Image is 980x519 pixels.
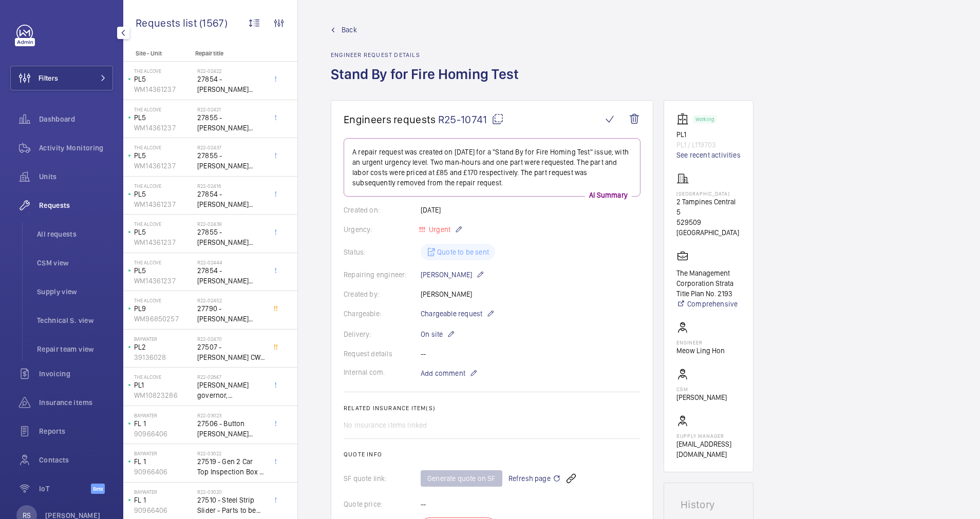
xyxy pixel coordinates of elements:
[134,112,193,123] p: PL5
[134,150,193,161] p: PL5
[676,345,725,356] p: Meow Ling Hon
[134,374,193,380] p: The Alcove
[134,227,193,237] p: PL5
[676,339,725,345] p: Engineer
[39,426,113,436] span: Reports
[197,489,265,495] h2: R22-03020
[676,299,741,309] a: Comprehensive
[134,429,193,439] p: 90966406
[39,73,58,83] span: Filters
[134,412,193,418] p: Baywater
[197,144,265,150] h2: R22-02437
[10,66,113,90] button: Filters
[134,74,193,84] p: PL5
[676,190,741,197] p: [GEOGRAPHIC_DATA]
[676,433,741,439] p: Supply manager
[421,309,482,319] span: Chargeable request
[134,221,193,227] p: The Alcove
[134,123,193,133] p: WM14361237
[39,143,113,153] span: Activity Monitoring
[134,297,193,303] p: The Alcove
[134,144,193,150] p: The Alcove
[134,336,193,342] p: Baywater
[39,484,91,494] span: IoT
[134,199,193,209] p: WM14361237
[438,113,504,126] span: R25-10741
[331,51,525,59] h2: Engineer request details
[37,315,113,325] span: Technical S. view
[681,499,737,510] h1: History
[134,390,193,400] p: WM10823286
[421,328,455,340] p: On site
[197,297,265,303] h2: R22-02452
[39,114,113,124] span: Dashboard
[197,189,265,209] span: 27854 - [PERSON_NAME] Elevator Governor Switch TAA177AH1 -
[39,369,113,379] span: Invoicing
[331,65,525,100] h1: Stand By for Fire Homing Test
[197,374,265,380] h2: R22-02647
[197,303,265,324] span: 27790 - [PERSON_NAME] governor TAB20602A208 - Replace governor
[197,112,265,133] span: 27855 - [PERSON_NAME] Elevator Governor Switch TAA177AH2 -
[134,84,193,94] p: WM14361237
[197,495,265,515] span: 27510 - Steel Strip Slider - Parts to be keep at jobsite
[197,265,265,286] span: 27854 - [PERSON_NAME] Elevator Governor Switch TAA177AH1 -
[197,412,265,418] h2: R22-03023
[342,25,357,35] span: Back
[676,268,741,299] p: The Management Corporation Strata Title Plan No. 2193
[134,456,193,467] p: FL 1
[37,286,113,297] span: Supply view
[134,495,193,505] p: FL 1
[352,147,632,188] p: A repair request was created on [DATE] for a "Stand By for Fire Homing Test" issue, with an urgen...
[344,113,436,126] span: Engineers requests
[134,505,193,515] p: 90966406
[197,450,265,456] h2: R22-03022
[676,386,727,392] p: CSM
[197,227,265,247] span: 27855 - [PERSON_NAME] Elevator Governor Switch TAA177AH2 -
[676,140,741,150] p: PL1 / L119703
[676,113,693,125] img: elevator.svg
[197,183,265,189] h2: R22-02416
[134,265,193,276] p: PL5
[427,225,450,234] span: Urgent
[676,217,741,238] p: 529509 [GEOGRAPHIC_DATA]
[134,106,193,112] p: The Alcove
[421,368,465,378] span: Add comment
[195,50,263,57] p: Repair title
[134,259,193,265] p: The Alcove
[197,259,265,265] h2: R22-02444
[39,455,113,465] span: Contacts
[508,472,561,485] span: Refresh page
[197,418,265,439] span: 27506 - Button [PERSON_NAME] FAA25090A121 - Parts to be keep at jobsite
[676,197,741,217] p: 2 Tampines Central 5
[197,456,265,477] span: 27519 - Gen 2 Car Top Inspection Box - Parts to be keep at jobsite
[344,451,640,458] h2: Quote info
[676,392,727,402] p: [PERSON_NAME]
[197,380,265,400] span: [PERSON_NAME] governor, TAB20602A208 -
[197,342,265,362] span: 27507 - [PERSON_NAME] CWT guide shoe (100m) - Replace counterweight guide shoe
[676,150,741,160] a: See recent activities
[197,68,265,74] h2: R22-02422
[695,118,714,121] p: Working
[134,237,193,247] p: WM14361237
[134,68,193,74] p: The Alcove
[134,276,193,286] p: WM14361237
[197,106,265,112] h2: R22-02421
[134,489,193,495] p: Baywater
[134,380,193,390] p: PL1
[39,171,113,182] span: Units
[134,189,193,199] p: PL5
[134,342,193,352] p: PL2
[197,221,265,227] h2: R22-02439
[344,405,640,412] h2: Related insurance item(s)
[37,229,113,239] span: All requests
[197,150,265,171] span: 27855 - [PERSON_NAME] Elevator Governor Switch TAA177AH2 -
[123,50,191,57] p: Site - Unit
[421,268,484,281] p: [PERSON_NAME]
[676,129,741,140] p: PL1
[134,352,193,362] p: 39136028
[676,439,741,459] p: [EMAIL_ADDRESS][DOMAIN_NAME]
[136,16,199,29] span: Requests list
[134,303,193,314] p: PL9
[585,190,632,200] p: AI Summary
[39,200,113,210] span: Requests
